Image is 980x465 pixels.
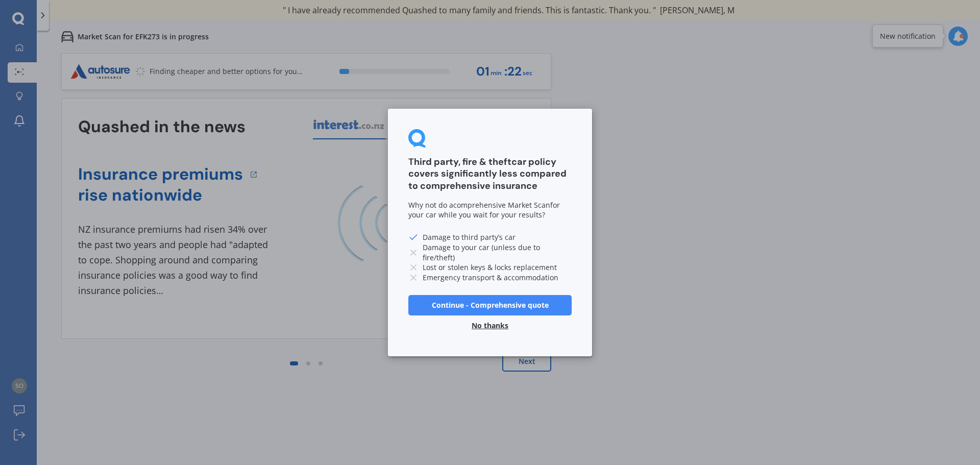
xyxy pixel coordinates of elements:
[453,200,550,210] span: comprehensive Market Scan
[408,262,572,273] li: Lost or stolen keys & locks replacement
[408,273,572,283] li: Emergency transport & accommodation
[408,295,572,315] button: Continue - Comprehensive quote
[408,156,572,191] h3: Third party, fire & theft car policy covers significantly less compared to comprehensive insurance
[465,315,514,336] button: No thanks
[408,242,572,262] li: Damage to your car (unless due to fire/theft)
[408,200,572,220] div: Why not do a for your car while you wait for your results?
[408,232,572,242] li: Damage to third party’s car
